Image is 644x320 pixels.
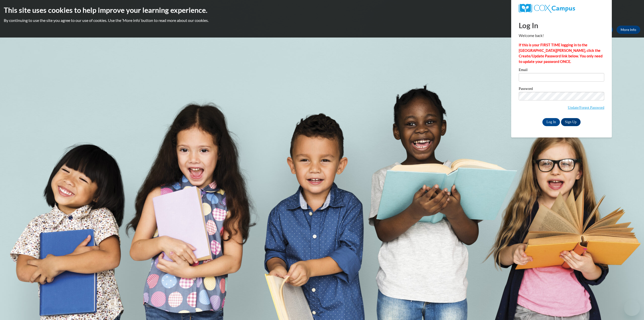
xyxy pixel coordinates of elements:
[617,26,640,34] a: More Info
[519,68,604,73] label: Email
[4,5,640,15] h2: This site uses cookies to help improve your learning experience.
[519,4,604,13] a: COX Campus
[519,43,602,64] strong: If this is your FIRST TIME logging in to the [GEOGRAPHIC_DATA][PERSON_NAME], click the Create/Upd...
[624,300,640,316] iframe: Button to launch messaging window
[4,18,640,23] p: By continuing to use the site you agree to our use of cookies. Use the ‘More info’ button to read...
[542,118,560,126] input: Log In
[561,118,581,126] a: Sign Up
[519,87,604,92] label: Password
[519,33,604,39] p: Welcome back!
[568,105,604,110] a: Update/Forgot Password
[519,20,604,30] h1: Log In
[519,4,575,13] img: COX Campus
